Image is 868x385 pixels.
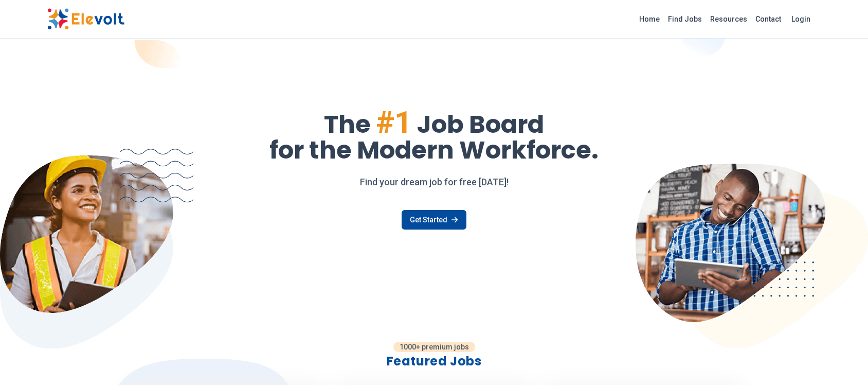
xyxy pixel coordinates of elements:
h1: The Job Board for the Modern Workforce. [47,107,821,163]
a: Get Started [402,210,466,230]
a: Login [785,9,817,29]
h2: Featured Jobs [125,353,743,370]
img: Elevolt [47,8,124,30]
a: Contact [751,11,785,27]
p: Find your dream job for free [DATE]! [47,175,821,189]
a: Home [635,11,664,27]
a: Resources [706,11,751,27]
span: #1 [376,104,412,141]
a: Find Jobs [664,11,706,27]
